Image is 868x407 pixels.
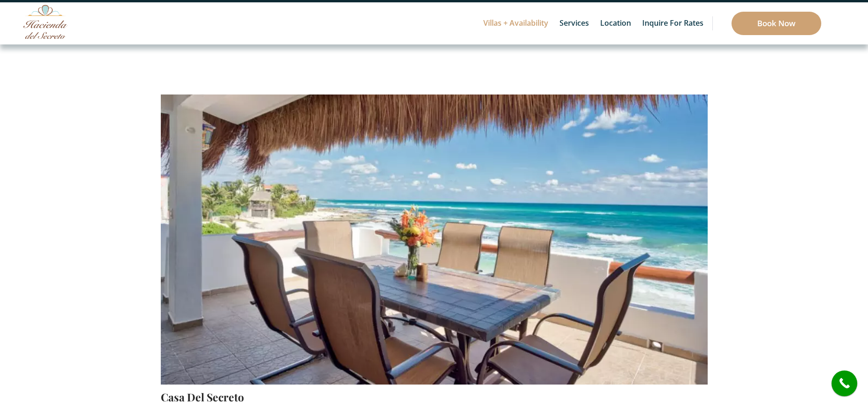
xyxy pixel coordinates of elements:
img: IMG_2575-2-1024x682-1-1000x667.jpg.webp [161,22,708,387]
a: Villas + Availability [479,2,553,44]
a: Location [595,2,636,44]
a: Casa Del Secreto [161,390,244,404]
a: Inquire for Rates [638,2,708,44]
i: call [834,373,855,394]
img: Awesome Logo [23,5,68,39]
a: Services [555,2,594,44]
a: Book Now [732,12,821,35]
a: call [832,371,857,396]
